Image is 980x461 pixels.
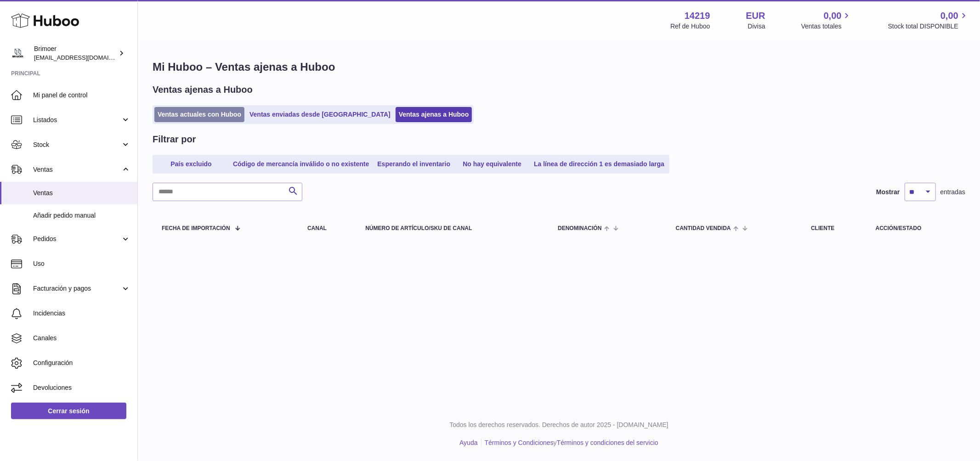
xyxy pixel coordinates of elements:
[33,116,121,124] span: Listados
[459,439,477,446] a: Ayuda
[33,359,130,367] span: Configuración
[676,225,731,231] span: Cantidad vendida
[33,189,130,197] span: Ventas
[746,10,765,22] strong: EUR
[876,225,956,231] div: Acción/Estado
[33,141,121,149] span: Stock
[888,10,969,31] a: 0,00 Stock total DISPONIBLE
[685,10,710,22] strong: 14219
[33,259,130,268] span: Uso
[801,22,852,31] span: Ventas totales
[940,188,965,197] span: entradas
[485,439,554,446] a: Términos y Condiciones
[365,225,539,231] div: Número de artículo/SKU de canal
[230,157,372,172] a: Código de mercancía inválido o no existente
[33,309,130,318] span: Incidencias
[153,60,965,74] h1: Mi Huboo – Ventas ajenas a Huboo
[455,157,529,172] a: No hay equivalente
[162,225,230,231] span: Fecha de importación
[34,54,135,61] span: [EMAIL_ADDRESS][DOMAIN_NAME]
[33,334,130,343] span: Canales
[824,10,842,22] span: 0,00
[748,22,765,31] div: Divisa
[558,225,601,231] span: Denominación
[940,10,958,22] span: 0,00
[670,22,710,31] div: Ref de Huboo
[33,235,121,243] span: Pedidos
[33,165,121,174] span: Ventas
[307,225,347,231] div: Canal
[482,439,658,447] li: y
[153,84,253,96] h2: Ventas ajenas a Huboo
[154,107,244,122] a: Ventas actuales con Huboo
[801,10,852,31] a: 0,00 Ventas totales
[33,91,130,100] span: Mi panel de control
[154,157,228,172] a: País excluido
[531,157,668,172] a: La línea de dirección 1 es demasiado larga
[246,107,394,122] a: Ventas enviadas desde [GEOGRAPHIC_DATA]
[33,284,121,293] span: Facturación y pagos
[145,421,973,429] p: Todos los derechos reservados. Derechos de autor 2025 - [DOMAIN_NAME]
[811,225,857,231] div: Cliente
[557,439,658,446] a: Términos y condiciones del servicio
[11,403,126,419] a: Cerrar sesión
[888,22,969,31] span: Stock total DISPONIBLE
[33,383,130,392] span: Devoluciones
[876,188,900,197] label: Mostrar
[396,107,472,122] a: Ventas ajenas a Huboo
[34,45,117,62] div: Brimoer
[374,157,453,172] a: Esperando el inventario
[153,133,196,146] h2: Filtrar por
[11,46,25,60] img: oroses@renuevo.es
[33,211,130,220] span: Añadir pedido manual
